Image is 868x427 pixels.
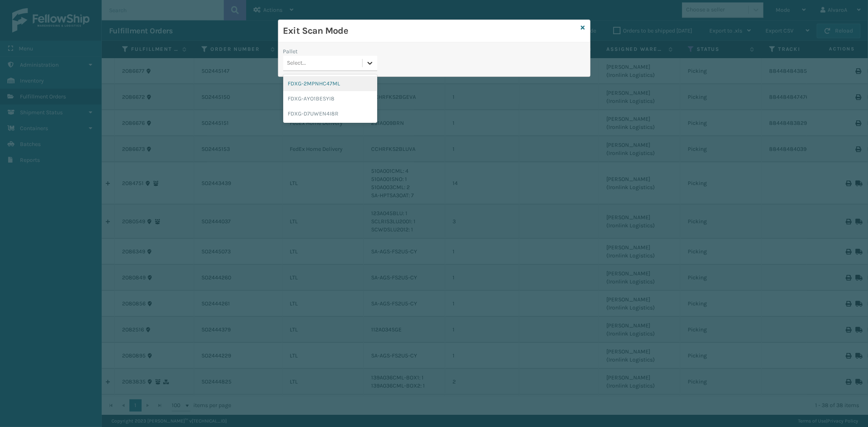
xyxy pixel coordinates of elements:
h3: Exit Scan Mode [283,25,578,37]
div: FDXG-2MPNHC47ML [283,76,377,91]
div: FDXG-AYO1BESYI8 [283,91,377,106]
div: FDXG-D7UWEN4I8R [283,106,377,121]
div: Select... [287,59,306,68]
label: Pallet [283,47,298,56]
